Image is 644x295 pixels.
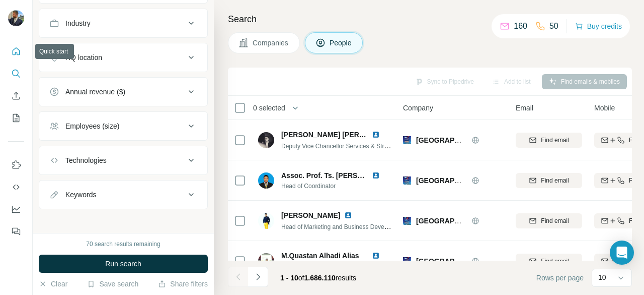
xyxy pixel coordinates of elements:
[39,183,207,207] button: Keywords
[344,211,352,219] img: LinkedIn logo
[514,20,527,32] p: 160
[8,65,24,83] button: Search
[516,173,582,188] button: Find email
[253,103,285,113] span: 0 selected
[372,131,380,139] img: LinkedIn logo
[39,45,207,70] button: HQ location
[516,254,582,269] button: Find email
[281,142,438,150] span: Deputy Vice Chancellor Services & Strategic Development
[281,182,392,191] span: Head of Coordinator
[39,279,67,289] button: Clear
[403,136,411,144] img: Logo of Netherlands Maritime University College NMUC
[258,132,274,148] img: Avatar
[416,217,514,225] span: [GEOGRAPHIC_DATA] NMUC
[253,38,289,48] span: Companies
[541,176,569,185] span: Find email
[8,222,24,241] button: Feedback
[258,253,274,269] img: Avatar
[8,200,24,218] button: Dashboard
[536,273,584,283] span: Rows per page
[228,12,632,26] h4: Search
[248,267,268,287] button: Navigate to next page
[87,279,138,289] button: Save search
[281,252,359,260] span: M.Quastan Alhadi Alias
[298,274,304,282] span: of
[158,279,208,289] button: Share filters
[39,114,207,138] button: Employees (size)
[258,213,274,229] img: Avatar
[304,274,336,282] span: 1.686.110
[65,155,107,165] div: Technologies
[281,131,401,139] span: [PERSON_NAME] [PERSON_NAME]
[403,176,411,185] img: Logo of Netherlands Maritime University College NMUC
[39,255,208,273] button: Run search
[516,133,582,148] button: Find email
[416,136,514,144] span: [GEOGRAPHIC_DATA] NMUC
[416,176,514,185] span: [GEOGRAPHIC_DATA] NMUC
[65,87,125,97] div: Annual revenue ($)
[516,103,533,113] span: Email
[65,190,96,200] div: Keywords
[39,11,207,35] button: Industry
[65,52,102,63] div: HQ location
[330,38,353,48] span: People
[372,171,380,180] img: LinkedIn logo
[575,19,622,33] button: Buy credits
[8,87,24,105] button: Enrich CSV
[39,148,207,172] button: Technologies
[549,20,558,32] p: 50
[8,178,24,196] button: Use Surfe API
[403,103,433,113] span: Company
[65,121,119,131] div: Employees (size)
[541,136,569,145] span: Find email
[541,257,569,266] span: Find email
[594,103,615,113] span: Mobile
[65,18,91,28] div: Industry
[280,274,356,282] span: results
[105,259,141,269] span: Run search
[8,42,24,61] button: Quick start
[403,257,411,265] img: Logo of Netherlands Maritime University College NMUC
[598,272,606,282] p: 10
[258,172,274,189] img: Avatar
[280,274,298,282] span: 1 - 10
[516,213,582,228] button: Find email
[610,241,634,265] div: Open Intercom Messenger
[8,10,24,26] img: Avatar
[8,156,24,174] button: Use Surfe on LinkedIn
[416,257,514,265] span: [GEOGRAPHIC_DATA] NMUC
[86,240,160,249] div: 70 search results remaining
[281,210,340,220] span: [PERSON_NAME]
[39,80,207,104] button: Annual revenue ($)
[8,109,24,127] button: My lists
[281,222,406,230] span: Head of Marketing and Business Development
[541,216,569,225] span: Find email
[372,252,380,260] img: LinkedIn logo
[281,171,395,180] span: Assoc. Prof. Ts. [PERSON_NAME]
[403,217,411,225] img: Logo of Netherlands Maritime University College NMUC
